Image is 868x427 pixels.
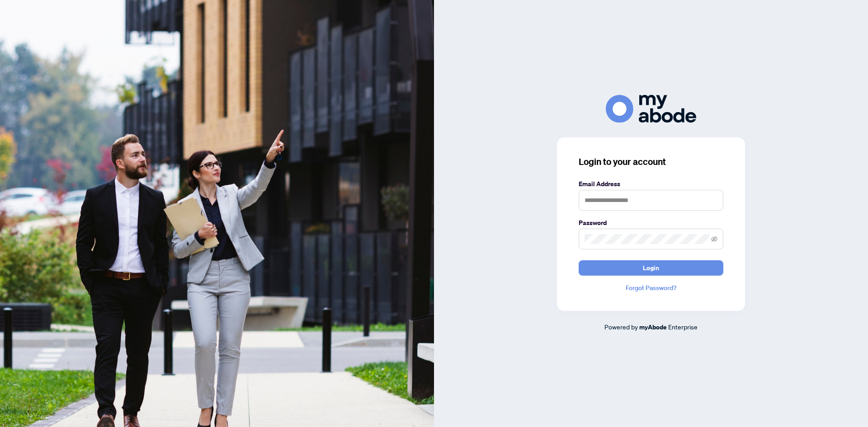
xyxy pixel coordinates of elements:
label: Password [579,218,723,228]
button: Login [579,260,723,276]
span: eye-invisible [711,236,717,242]
h3: Login to your account [579,155,723,168]
label: Email Address [579,179,723,189]
span: Enterprise [668,323,698,331]
span: Powered by [604,323,638,331]
span: Login [643,261,659,275]
img: ma-logo [606,95,696,122]
a: myAbode [639,322,667,332]
a: Forgot Password? [579,283,723,293]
